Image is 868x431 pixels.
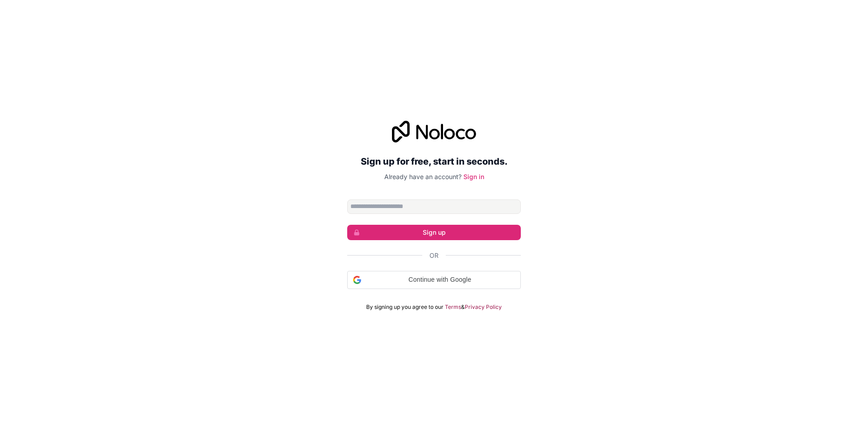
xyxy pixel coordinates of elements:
[463,173,484,180] a: Sign in
[366,303,443,311] span: By signing up you agree to our
[347,225,521,240] button: Sign up
[384,173,462,180] span: Already have an account?
[461,303,465,311] span: &
[347,199,521,214] input: Email address
[365,275,515,284] span: Continue with Google
[429,251,439,260] span: Or
[445,303,461,311] a: Terms
[347,271,521,289] div: Continue with Google
[465,303,502,311] a: Privacy Policy
[347,153,521,170] h2: Sign up for free, start in seconds.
